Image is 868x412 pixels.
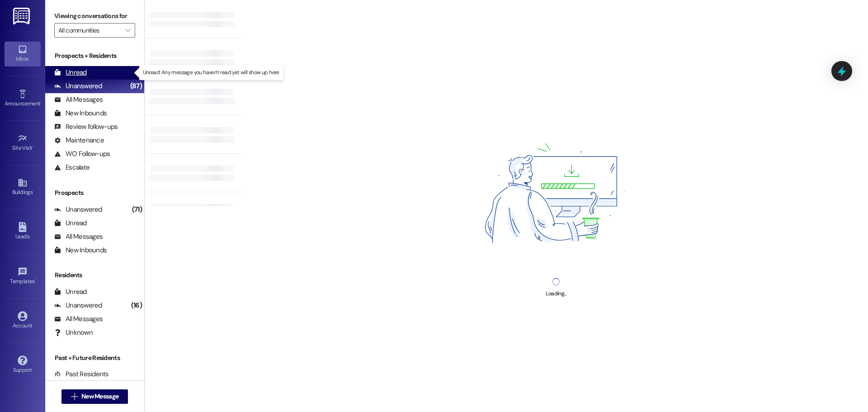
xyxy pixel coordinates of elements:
div: (71) [130,203,144,217]
div: Past Residents [54,369,109,379]
div: Residents [45,270,144,280]
div: Past + Future Residents [45,353,144,363]
button: New Message [61,389,128,404]
input: All communities [58,23,121,38]
div: Prospects + Residents [45,51,144,61]
a: Buildings [5,175,41,199]
div: Unanswered [54,205,102,214]
div: Unanswered [54,81,102,91]
a: Leads [5,219,41,244]
div: All Messages [54,314,103,324]
div: (16) [129,298,144,313]
div: Loading... [546,289,566,298]
a: Templates • [5,264,41,289]
div: WO Follow-ups [54,149,110,159]
div: Review follow-ups [54,122,118,132]
div: (87) [128,79,144,93]
span: New Message [81,392,118,401]
a: Site Visit • [5,131,41,155]
div: Unread [54,287,87,297]
div: New Inbounds [54,246,107,255]
div: Unknown [54,328,93,337]
span: • [33,143,34,150]
label: Viewing conversations for [54,9,135,23]
div: All Messages [54,232,103,242]
p: Unread: Any message you haven't read yet will show up here [143,69,279,76]
div: Unread [54,218,87,228]
span: • [40,99,42,105]
div: New Inbounds [54,109,107,118]
div: Unread [54,68,87,77]
div: All Messages [54,95,103,104]
a: Inbox [5,42,41,66]
span: • [35,277,36,283]
i:  [71,393,78,400]
i:  [125,27,130,34]
a: Account [5,308,41,333]
div: Unanswered [54,301,102,310]
a: Support [5,353,41,377]
div: Escalate [54,163,90,172]
div: Maintenance [54,136,104,145]
div: Prospects [45,188,144,198]
img: ResiDesk Logo [13,8,32,24]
